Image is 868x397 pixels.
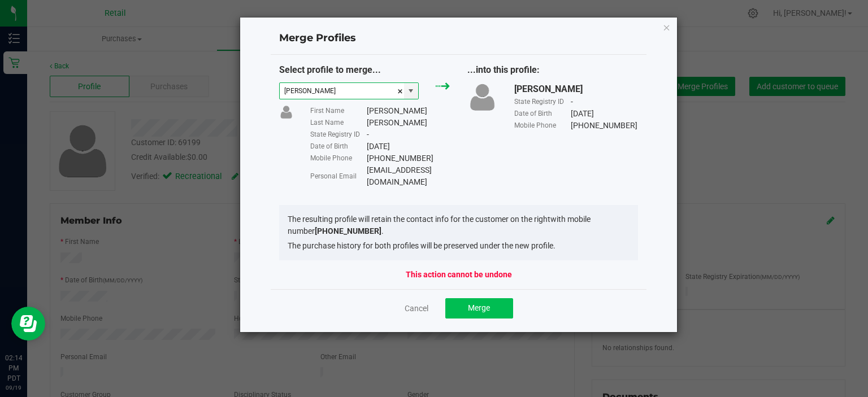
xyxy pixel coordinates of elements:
[279,31,639,46] h4: Merge Profiles
[315,226,381,235] strong: [PHONE_NUMBER]
[310,106,367,116] div: First Name
[279,64,381,75] span: Select profile to merge...
[367,105,427,117] div: [PERSON_NAME]
[310,129,367,139] div: State Registry ID
[514,97,571,107] div: State Registry ID
[571,108,594,120] div: [DATE]
[288,240,630,252] li: The purchase history for both profiles will be preserved under the new profile.
[367,152,433,164] div: [PHONE_NUMBER]
[405,303,428,314] a: Cancel
[663,20,671,34] button: Close
[514,120,571,130] div: Mobile Phone
[310,117,367,128] div: Last Name
[367,164,450,188] div: [EMAIL_ADDRESS][DOMAIN_NAME]
[467,64,540,75] span: ...into this profile:
[514,108,571,119] div: Date of Birth
[445,298,513,319] button: Merge
[406,269,512,281] strong: This action cannot be undone
[280,83,404,99] input: Type customer name to search
[467,82,497,112] img: user-icon.png
[571,96,573,108] div: -
[397,83,403,100] span: clear
[514,82,583,96] div: [PERSON_NAME]
[571,120,637,132] div: [PHONE_NUMBER]
[367,129,369,141] div: -
[468,303,490,312] span: Merge
[310,153,367,163] div: Mobile Phone
[11,307,45,341] iframe: Resource center
[288,215,591,235] span: with mobile number .
[367,141,390,152] div: [DATE]
[279,105,293,119] img: user-icon.png
[436,82,450,90] img: green_arrow.svg
[288,213,630,237] li: The resulting profile will retain the contact info for the customer on the right
[310,141,367,151] div: Date of Birth
[367,117,427,129] div: [PERSON_NAME]
[310,171,367,181] div: Personal Email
